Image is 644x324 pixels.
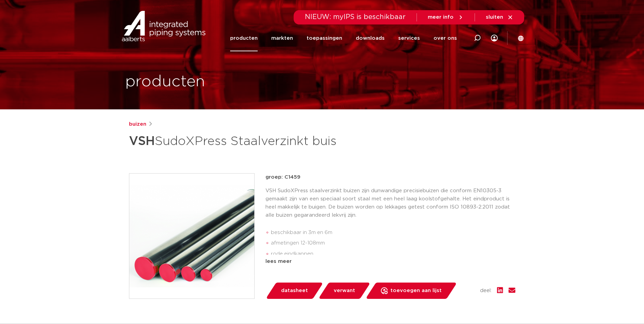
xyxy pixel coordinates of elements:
p: VSH SudoXPress staalverzinkt buizen zijn dunwandige precisiebuizen die conform EN10305-3 gemaakt ... [265,187,515,219]
a: producten [230,25,258,51]
a: datasheet [265,283,323,299]
h1: producten [125,71,205,93]
span: sluiten [486,15,503,20]
a: verwant [318,283,370,299]
span: meer info [428,15,454,20]
div: lees meer [265,257,515,266]
span: NIEUW: myIPS is beschikbaar [305,14,406,20]
a: sluiten [486,14,513,20]
a: services [398,25,420,51]
span: verwant [334,285,355,296]
span: datasheet [281,285,308,296]
p: groep: C1459 [265,173,515,181]
img: Product Image for VSH SudoXPress Staalverzinkt buis [129,174,254,299]
span: deel: [480,287,492,295]
li: afmetingen 12-108mm [271,238,515,249]
a: over ons [434,25,457,51]
nav: Menu [230,25,457,51]
strong: VSH [129,135,155,147]
li: beschikbaar in 3m en 6m [271,227,515,238]
a: buizen [129,120,146,128]
span: toevoegen aan lijst [390,285,442,296]
a: meer info [428,14,464,20]
h1: SudoXPress Staalverzinkt buis [129,131,384,151]
a: downloads [356,25,385,51]
a: toepassingen [307,25,342,51]
li: rode eindkappen [271,249,515,259]
a: markten [271,25,293,51]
